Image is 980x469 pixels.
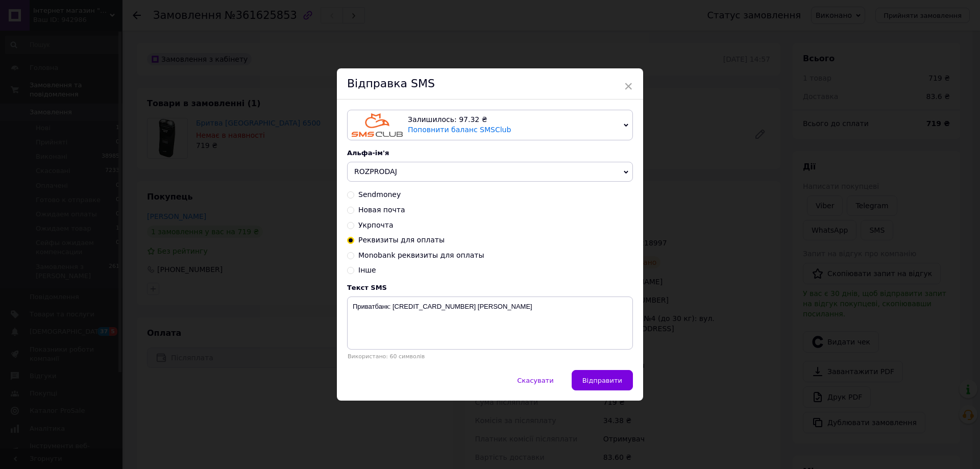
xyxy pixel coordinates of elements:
[347,353,633,360] div: Використано: 60 символів
[408,115,620,125] div: Залишилось: 97.32 ₴
[358,221,394,229] span: Укрпочта
[358,236,445,244] span: Реквизиты для оплаты
[358,251,484,259] span: Monobank реквизиты для оплаты
[347,149,389,157] span: Альфа-ім'я
[347,284,633,291] div: Текст SMS
[358,266,376,274] span: Інше
[517,377,553,384] span: Скасувати
[354,167,397,176] span: ROZPRODAJ
[358,190,401,199] span: Sendmoney
[337,68,643,100] div: Відправка SMS
[506,370,564,390] button: Скасувати
[624,78,633,95] span: ×
[408,126,511,134] a: Поповнити баланс SMSClub
[572,370,633,390] button: Відправити
[347,297,633,350] textarea: Приватбанк: [CREDIT_CARD_NUMBER] [PERSON_NAME]
[358,206,405,214] span: Новая почта
[582,377,622,384] span: Відправити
